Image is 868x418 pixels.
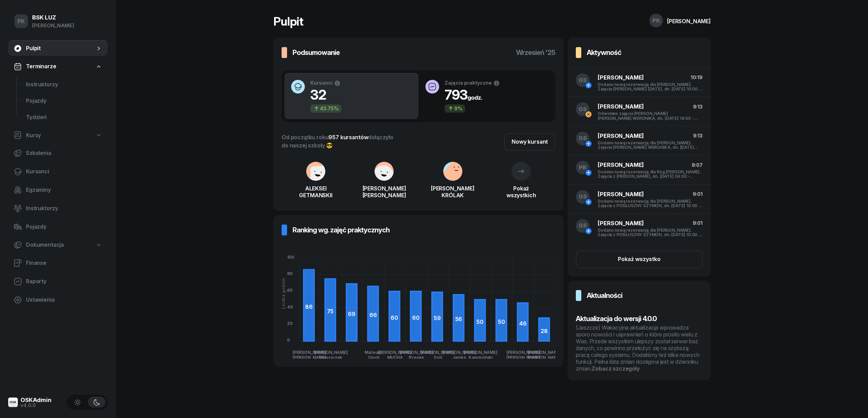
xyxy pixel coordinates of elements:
span: [PERSON_NAME] [598,132,644,139]
div: Odwołano zajęcia [PERSON_NAME] [PERSON_NAME] WERONIKA, dn. [DATE] 14:00 - 16:00 (kursant nie przy... [598,111,703,120]
span: 9:01 [693,220,703,226]
a: Szkolenia [8,145,108,161]
div: [PERSON_NAME] [667,18,711,24]
tspan: [PERSON_NAME] [506,355,540,360]
h3: Aktualizacja do wersji 4.0.0 [576,313,703,324]
h3: Podsumowanie [293,47,340,58]
tspan: Cioch [368,355,379,360]
h3: wrzesień '25 [516,47,555,58]
a: Dokumentacja [8,237,108,253]
div: 43.75% [310,104,341,113]
a: Pokażwszystkich [487,170,555,199]
tspan: [PERSON_NAME] [528,355,561,360]
span: Raporty [26,277,102,286]
a: Kursanci [8,163,108,180]
div: Dodano nową rezerwację dla [PERSON_NAME]. Zajęcia z POSŁUSZNY SZYMON, dn. [DATE] 10:00 - 12:00 [598,228,703,237]
span: Ustawienia [26,296,102,304]
tspan: 80 [287,271,293,276]
tspan: 20 [287,321,293,326]
span: 9:13 [693,133,703,139]
a: [PERSON_NAME][PERSON_NAME] [350,175,418,199]
h3: Aktualności [587,290,622,301]
span: 9:01 [693,191,703,197]
a: Pojazdy [21,93,108,109]
tspan: 0 [287,337,290,343]
div: Nowy kursant [512,138,548,146]
div: ALEKSEI GETMANSKII [282,185,350,199]
span: PB [579,165,586,171]
div: Kursanci [310,80,341,87]
span: Pojazdy [26,222,102,231]
div: (Jeszcze) Wakacyjna aktualizacja wprowadza sporo nowości i usprawnień o które prosiło wielu z Was... [576,324,703,372]
tspan: [PERSON_NAME] [293,350,326,355]
div: Zajęcia praktyczne [445,80,500,87]
div: Od początku roku dołączyło do naszej szkoły 😎 [282,133,393,149]
span: GS [579,223,587,229]
tspan: [PERSON_NAME] [528,350,561,355]
tspan: [PERSON_NAME] [378,350,412,355]
a: ALEKSEIGETMANSKII [282,175,350,199]
button: Kursanci3243.75% [284,73,419,119]
span: 9:13 [693,104,703,110]
a: Raporty [8,273,108,290]
div: BSK LUZ [32,15,74,20]
tspan: [PERSON_NAME] [464,350,498,355]
a: Instruktorzy [21,76,108,93]
a: Terminarze [8,59,108,74]
div: Dodano nową rezerwację dla Róg [PERSON_NAME]. Zajęcia z [PERSON_NAME], dn. [DATE] 04:00 - 06:00 [598,170,703,178]
span: Kursanci [26,167,102,176]
tspan: Jamka [452,355,465,360]
div: [PERSON_NAME] [PERSON_NAME] [350,185,418,199]
a: Ustawienia [8,292,108,308]
span: Pojazdy [26,97,102,105]
span: Terminarze [26,62,56,71]
a: AktualnościAktualizacja do wersji 4.0.0(Jeszcze) Wakacyjna aktualizacja wprowadza sporo nowości i... [568,280,711,380]
tspan: Rzepka [409,355,424,360]
div: Dodano nową rezerwację dla [PERSON_NAME]. Zajęcia z POSŁUSZNY SZYMON, dn. [DATE] 10:00 - 12:00 [598,199,703,208]
div: OSKAdmin [21,397,52,403]
h3: Aktywność [587,47,621,58]
div: Dodano nową rezerwację dla [PERSON_NAME]. Zajęcia [PERSON_NAME] WERONIKA, dn. [DATE] 08:00 - 10:00 [598,141,703,149]
img: logo-xs@2x.png [8,398,18,407]
tspan: [PERSON_NAME] [442,350,476,355]
a: Egzaminy [8,182,108,198]
span: Dokumentacja [26,241,64,249]
a: Instruktorzy [8,200,108,217]
span: Instruktorzy [26,80,102,89]
h1: 793 [445,87,500,103]
div: Liczba godzin [281,278,286,309]
span: GS [579,106,587,112]
a: Kursy [8,128,108,143]
span: GS [579,77,587,83]
a: Finanse [8,255,108,271]
tspan: 40 [287,304,293,309]
span: [PERSON_NAME] [598,220,644,227]
tspan: Szul [434,355,442,360]
tspan: [PERSON_NAME] [314,350,348,355]
div: Pokaż wszystkich [487,185,555,199]
span: Szkolenia [26,149,102,158]
tspan: [PERSON_NAME] [421,350,455,355]
span: Finanse [26,259,102,268]
span: [PERSON_NAME] [598,161,644,168]
a: AktywnośćGS[PERSON_NAME]10:19Dodano nową rezerwację dla [PERSON_NAME]. Zajęcia [PERSON_NAME] [DAT... [568,38,711,276]
a: Pojazdy [8,219,108,235]
span: 957 kursantów [328,134,368,141]
div: Dodano nową rezerwację dla [PERSON_NAME]. Zajęcia [PERSON_NAME] [DATE], dn. [DATE] 10:00 - 12:00 [598,82,703,91]
span: Pulpit [26,44,95,53]
a: Tydzień [21,109,108,126]
span: [PERSON_NAME] [598,74,644,81]
div: v4.0.0 [21,403,52,408]
h1: 32 [310,87,341,103]
tspan: 100 [287,255,294,260]
div: [PERSON_NAME] [32,21,74,30]
button: Zajęcia praktyczne793godz.9% [419,73,553,119]
div: 9% [445,104,465,113]
span: GS [579,194,587,200]
span: 9:07 [692,162,703,168]
span: Tydzień [26,113,102,122]
tspan: [PERSON_NAME] [293,355,326,360]
span: [PERSON_NAME] [598,103,644,110]
span: Instruktorzy [26,204,102,213]
tspan: Dworaczek [320,355,342,360]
